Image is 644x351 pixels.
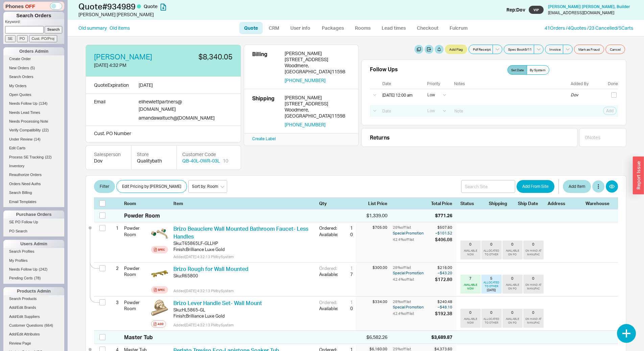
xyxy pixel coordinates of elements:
h1: Quote # 934989 [78,2,324,11]
span: Quote [144,3,158,9]
div: Cust. PO Number [86,126,241,143]
span: Cancel [610,47,621,52]
span: By System [530,67,546,73]
div: ON HAND AT MANUFAC [525,249,542,256]
div: Returns [370,134,575,141]
span: Add [606,108,614,114]
div: Ordered: [319,299,341,305]
a: Needs Lead Times [3,109,64,116]
button: [PHONE_NUMBER] [285,77,326,83]
span: Needs Processing Note [9,119,48,123]
div: Qty [319,200,353,206]
div: AVAILABLE ON PO [504,249,521,256]
div: ALLOCATED TO OTHER [483,249,500,256]
div: Qualitybath [137,157,171,164]
button: Filter [94,180,115,193]
div: Finish : Brilliance Luxe Gold [173,313,314,319]
div: Quote Expiration [94,82,133,89]
span: [PERSON_NAME] [PERSON_NAME] , Builder [548,4,630,9]
div: [DATE] 4:32 PM [94,62,162,69]
div: 0 Note s [585,134,600,141]
div: Woodmere , [GEOGRAPHIC_DATA] 11598 [285,62,350,75]
div: Phones [3,2,65,10]
span: ( 22 ) [42,128,49,132]
div: 0 [490,310,493,315]
button: Cancel [605,45,625,54]
div: 0 [469,310,472,315]
div: ON HAND AT MANUFAC [525,317,542,325]
a: Old summary [78,25,107,31]
div: [PERSON_NAME] [285,95,350,101]
div: amandawaltuch @ [DOMAIN_NAME] [139,114,215,122]
p: Keyword: [5,19,64,26]
div: $1,339.00 [356,212,387,219]
span: Customer Questions [9,323,43,327]
div: 0 [511,242,514,247]
img: T65865LF-GLLHP_HI5865-GLMC_CONFIG_t9vofv [151,225,168,242]
input: Search Site [461,180,515,193]
div: Products Admin [3,287,64,295]
div: Purchase Orders [3,210,64,219]
div: Salesperson [94,151,123,158]
a: Inventory [3,162,64,170]
div: $334.00 [356,299,387,304]
span: Add Item [569,182,585,191]
input: SE [5,35,16,42]
div: Added By [571,81,602,86]
div: 0 [532,276,534,281]
div: AVAILABLE NOW [462,249,479,256]
div: Dov [94,157,123,164]
img: R65800-B1_olxz08 [151,265,168,282]
div: ALLOCATED TO OTHER [483,281,500,288]
a: New Orders(5) [3,65,64,72]
div: Finish : Brilliance Luxe Gold [173,246,314,252]
span: Invoice [549,47,561,52]
div: Sku: [173,307,182,313]
div: [DATE] [139,82,208,89]
div: 28 % off list [393,225,434,230]
a: Rooms [350,22,375,34]
a: Needs Follow Up(242) [3,266,64,273]
div: $6,582.26 [356,334,387,341]
a: Open Quotes [3,91,64,98]
span: ( 5 ) [30,66,35,70]
div: Powder Room [124,297,148,314]
a: Add/Edit Brands [3,304,64,311]
span: Add Flag [449,47,463,52]
div: Orders Admin [3,47,64,55]
span: Process SE Tracking [9,155,44,159]
div: ON HAND AT MANUFAC [525,283,542,291]
div: – $43.20 [435,270,452,276]
div: $172.80 [435,276,452,282]
div: Sku: [173,240,182,246]
div: Shipping [489,200,514,206]
div: T65865LF-GLLHP [182,240,218,246]
a: Create Order [3,55,64,62]
div: List Price [356,200,387,206]
div: $240.48 [435,299,452,304]
a: Pending Certs(78) [3,275,64,282]
div: Powder Room [124,222,148,240]
div: Item [173,200,316,206]
div: [PERSON_NAME] [285,50,350,56]
a: Create Label [252,136,276,141]
input: Search [45,26,63,33]
div: AVAILABLE NOW [462,283,479,291]
a: Old items [110,25,130,31]
a: Brizo Rough for Wall Mounted [173,266,248,272]
a: Process SE Tracking(22) [3,154,64,161]
div: Sku: [173,273,182,279]
div: 0 [511,310,514,315]
div: 1 [110,222,119,234]
a: QB-40L-0WR-03L [182,157,220,164]
div: elihewlettpartners @ [DOMAIN_NAME] [139,98,218,113]
span: Spec Book 9 / 11 [508,47,532,52]
a: Under Review(14) [3,136,64,143]
div: Spec [158,247,165,252]
div: Users Admin [3,240,64,248]
a: CRM [264,22,284,34]
div: Room [124,200,148,206]
span: Under Review [9,137,32,141]
div: 28 % off list [393,265,434,270]
img: HL5865-GL-B1_vuqnkd [151,299,168,316]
